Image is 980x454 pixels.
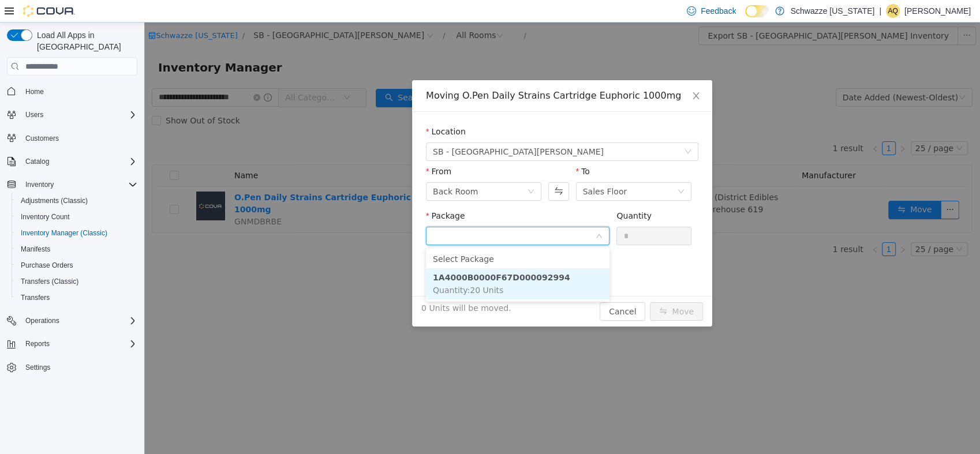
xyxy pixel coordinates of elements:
div: Moving O.Pen Daily Strains Cartridge Euphoric 1000mg [282,67,554,80]
span: Catalog [25,157,49,166]
button: icon: swapMove [506,280,559,298]
span: Quantity : 20 Units [289,263,359,272]
span: Settings [21,360,137,374]
p: | [879,4,881,18]
span: Adjustments (Classic) [16,194,137,208]
span: Transfers [16,291,137,305]
button: Reports [2,336,142,352]
span: Adjustments (Classic) [21,196,88,205]
span: Customers [25,134,59,143]
button: Purchase Orders [12,257,142,273]
span: Inventory Manager (Classic) [16,226,137,240]
i: icon: close [547,69,556,78]
span: AQ [888,4,897,18]
span: Inventory Count [16,210,137,224]
span: Users [21,108,137,122]
input: Quantity [473,205,547,222]
a: Inventory Count [16,210,74,224]
span: Manifests [16,242,137,256]
span: Reports [21,337,137,351]
div: Anastasia Queen [886,4,900,18]
label: Location [282,104,321,114]
span: Inventory [25,180,54,189]
a: Manifests [16,242,55,256]
span: Home [25,87,44,96]
i: icon: down [383,166,390,174]
span: Catalog [21,155,137,168]
a: Settings [21,361,55,374]
strong: 1A4000B0000F67D000092994 [289,250,426,260]
button: Reports [21,337,54,351]
button: Transfers (Classic) [12,273,142,290]
span: Dark Mode [745,17,746,18]
label: Package [282,189,320,198]
span: Feedback [701,5,736,17]
span: Purchase Orders [21,261,73,270]
button: Transfers [12,290,142,306]
button: Inventory [21,178,58,192]
button: Operations [2,313,142,329]
button: Close [536,58,568,90]
button: Manifests [12,241,142,257]
p: Schwazze [US_STATE] [790,4,874,18]
span: Customers [21,131,137,145]
a: Inventory Manager (Classic) [16,226,112,240]
label: To [432,144,446,153]
span: Load All Apps in [GEOGRAPHIC_DATA] [32,29,137,52]
button: Settings [2,359,142,376]
i: icon: down [533,166,540,174]
a: Purchase Orders [16,258,78,272]
div: Sales Floor [439,160,483,178]
a: Adjustments (Classic) [16,194,92,208]
span: Inventory Manager (Classic) [21,228,107,238]
button: Cancel [455,280,501,298]
button: Swap [404,160,424,178]
span: Inventory [21,178,137,192]
a: Customers [21,132,63,145]
span: Reports [25,339,50,348]
span: Operations [25,316,59,325]
i: icon: down [540,126,547,134]
button: Users [21,108,48,122]
p: [PERSON_NAME] [904,4,971,18]
span: Settings [25,363,50,372]
span: Home [21,84,137,98]
button: Customers [2,130,142,147]
span: Purchase Orders [16,258,137,272]
span: Operations [21,314,137,328]
span: 0 Units will be moved. [277,280,367,292]
i: icon: down [451,210,458,218]
li: 1A4000B0000F67D000092994 [282,246,465,277]
button: Catalog [2,153,142,170]
button: Operations [21,314,64,328]
span: Transfers [21,293,50,302]
button: Inventory Manager (Classic) [12,225,142,241]
label: Quantity [472,189,507,198]
span: Inventory Count [21,212,70,222]
li: Select Package [282,227,465,246]
span: Transfers (Classic) [21,277,78,286]
span: SB - Fort Collins [289,121,459,138]
a: Home [21,85,48,99]
input: Dark Mode [745,5,769,17]
img: Cova [23,5,75,17]
label: From [282,144,307,153]
button: Inventory Count [12,209,142,225]
button: Home [2,82,142,99]
a: Transfers (Classic) [16,275,83,288]
nav: Complex example [7,78,137,406]
span: Users [25,110,43,119]
input: Package [289,206,451,223]
button: Adjustments (Classic) [12,193,142,209]
button: Catalog [21,155,54,168]
button: Inventory [2,177,142,193]
a: Transfers [16,291,54,305]
button: Users [2,107,142,123]
span: Transfers (Classic) [16,275,137,288]
div: Back Room [289,160,334,178]
span: Manifests [21,245,50,254]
